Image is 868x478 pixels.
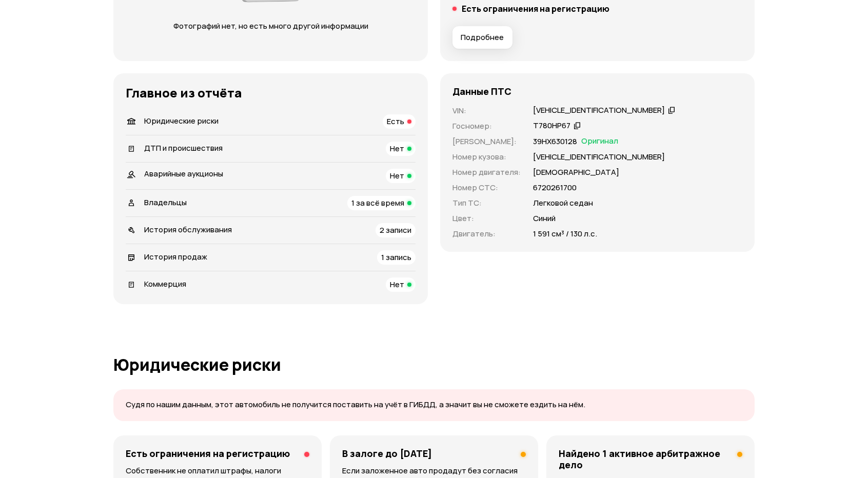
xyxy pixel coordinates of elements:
span: История обслуживания [144,224,232,235]
span: Нет [390,143,404,154]
p: Синий [533,213,556,224]
h1: Юридические риски [113,355,755,374]
p: 6720261700 [533,182,577,193]
p: Цвет : [452,213,521,224]
p: 1 591 см³ / 130 л.с. [533,228,597,240]
p: Номер кузова : [452,151,521,163]
p: Тип ТС : [452,197,521,209]
span: Есть [387,116,404,127]
h4: В залоге до [DATE] [342,448,432,459]
p: [DEMOGRAPHIC_DATA] [533,167,619,178]
p: 39НХ630128 [533,136,577,147]
div: Т780НР67 [533,121,570,131]
span: Владельцы [144,197,187,208]
button: Подробнее [452,26,512,49]
p: Легковой седан [533,197,593,209]
span: Нет [390,170,404,181]
span: Оригинал [581,136,618,147]
h4: Найдено 1 активное арбитражное дело [559,448,729,470]
h4: Данные ПТС [452,86,511,97]
h3: Главное из отчёта [126,86,416,100]
h4: Есть ограничения на регистрацию [126,448,290,459]
p: Фотографий нет, но есть много другой информации [163,21,378,32]
div: [VEHICLE_IDENTIFICATION_NUMBER] [533,105,665,116]
span: Нет [390,279,404,290]
p: [VEHICLE_IDENTIFICATION_NUMBER] [533,151,665,163]
span: Аварийные аукционы [144,168,223,179]
span: История продаж [144,251,207,262]
p: Номер двигателя : [452,167,521,178]
p: VIN : [452,105,521,116]
h5: Есть ограничения на регистрацию [462,4,609,14]
p: Номер СТС : [452,182,521,193]
span: ДТП и происшествия [144,143,223,153]
span: Коммерция [144,278,186,289]
span: Юридические риски [144,115,219,126]
span: 2 записи [380,225,411,235]
p: Госномер : [452,121,521,132]
p: [PERSON_NAME] : [452,136,521,147]
span: 1 за всё время [351,197,404,208]
p: Судя по нашим данным, этот автомобиль не получится поставить на учёт в ГИБДД, а значит вы не смож... [126,400,742,410]
span: 1 запись [381,252,411,263]
p: Двигатель : [452,228,521,240]
span: Подробнее [461,32,504,43]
